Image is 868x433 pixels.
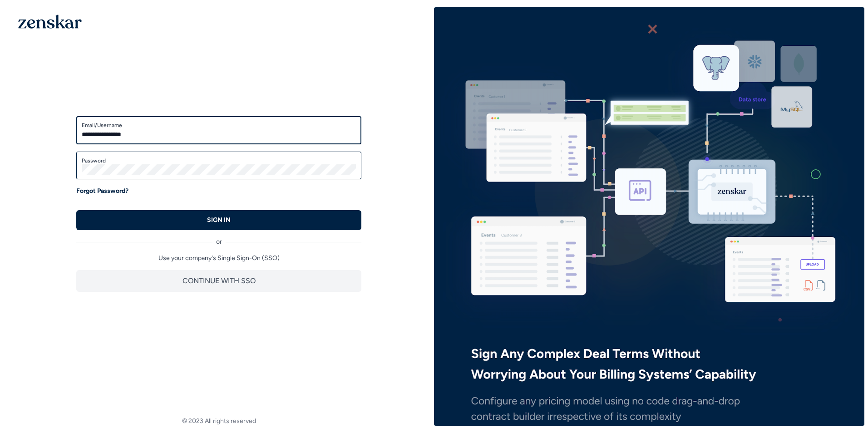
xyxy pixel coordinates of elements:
div: or [76,230,361,246]
label: Password [82,157,356,164]
img: 1OGAJ2xQqyY4LXKgY66KYq0eOWRCkrZdAb3gUhuVAqdWPZE9SRJmCz+oDMSn4zDLXe31Ii730ItAGKgCKgCCgCikA4Av8PJUP... [18,15,82,29]
button: SIGN IN [76,210,361,230]
a: Forgot Password? [76,187,128,196]
p: SIGN IN [207,216,231,225]
label: Email/Username [82,122,356,129]
button: CONTINUE WITH SSO [76,270,361,292]
p: Use your company's Single Sign-On (SSO) [76,254,361,263]
footer: © 2023 All rights reserved [4,417,434,426]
